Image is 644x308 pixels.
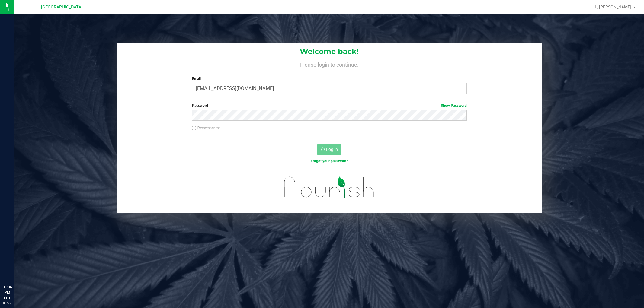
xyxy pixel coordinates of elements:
[192,125,220,131] label: Remember me
[593,5,633,9] span: Hi, [PERSON_NAME]!
[276,170,383,204] img: flourish_logo.svg
[317,144,341,155] button: Log In
[117,60,542,68] h4: Please login to continue.
[3,301,12,305] p: 09/22
[192,126,196,130] input: Remember me
[117,48,542,56] h1: Welcome back!
[41,5,82,10] span: [GEOGRAPHIC_DATA]
[3,284,12,301] p: 01:06 PM EDT
[192,103,208,108] span: Password
[441,103,467,108] a: Show Password
[192,76,467,81] label: Email
[326,147,338,152] span: Log In
[311,159,348,163] a: Forgot your password?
